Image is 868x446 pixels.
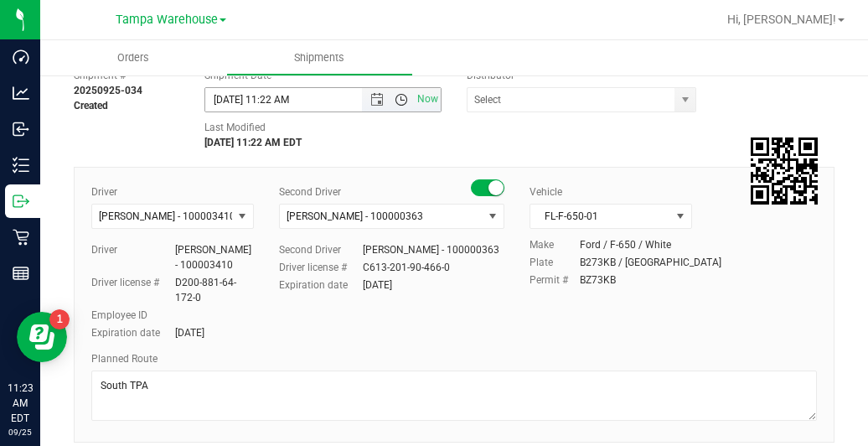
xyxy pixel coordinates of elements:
div: Ford / F-650 / White [580,237,671,252]
div: [PERSON_NAME] - 100000363 [363,242,499,257]
img: Scan me! [751,137,818,205]
span: Hi, [PERSON_NAME]! [727,13,836,26]
p: 09/25 [8,426,33,438]
label: Expiration date [91,325,175,340]
span: Open the time view [387,93,416,106]
span: Tampa Warehouse [116,13,218,27]
span: Set Current date [414,87,442,111]
inline-svg: Outbound [13,193,29,210]
label: Second Driver [279,184,341,200]
span: select [483,205,504,228]
label: Permit # [530,272,580,288]
div: [DATE] [175,325,204,340]
div: [DATE] [363,277,392,293]
inline-svg: Inventory [13,157,29,174]
div: D200-881-64-172-0 [175,275,254,305]
input: Select [468,88,669,111]
span: Shipments [271,50,367,65]
span: Open the date view [363,93,391,106]
label: Employee ID [91,308,175,323]
label: Vehicle [530,184,562,200]
label: Last Modified [204,120,266,135]
strong: 20250925-034 [74,85,142,96]
span: Orders [95,50,172,65]
qrcode: 20250925-034 [751,137,818,205]
span: [PERSON_NAME] - 100000363 [287,210,423,222]
inline-svg: Dashboard [13,49,29,65]
label: Driver [91,242,175,272]
div: C613-201-90-466-0 [363,260,450,275]
strong: Created [74,100,108,111]
iframe: Resource center unread badge [49,309,70,329]
strong: [DATE] 11:22 AM EDT [204,137,302,148]
div: [PERSON_NAME] - 100003410 [175,242,254,272]
span: Planned Route [91,353,158,365]
iframe: Resource center [17,312,67,362]
inline-svg: Inbound [13,121,29,137]
inline-svg: Reports [13,265,29,282]
label: Driver license # [279,260,363,275]
span: FL-F-650-01 [530,205,670,228]
span: select [232,205,253,228]
a: Orders [40,40,226,75]
span: select [670,205,691,228]
label: Second Driver [279,242,363,257]
span: select [674,88,695,111]
div: B273KB / [GEOGRAPHIC_DATA] [580,255,721,270]
a: Shipments [226,40,412,75]
label: Plate [530,255,580,270]
p: 11:23 AM EDT [8,381,33,426]
span: [PERSON_NAME] - 100003410 [99,210,235,222]
label: Make [530,237,580,252]
label: Expiration date [279,277,363,293]
inline-svg: Retail [13,229,29,246]
label: Driver license # [91,275,175,305]
label: Driver [91,184,117,200]
div: BZ73KB [580,272,616,288]
inline-svg: Analytics [13,85,29,101]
